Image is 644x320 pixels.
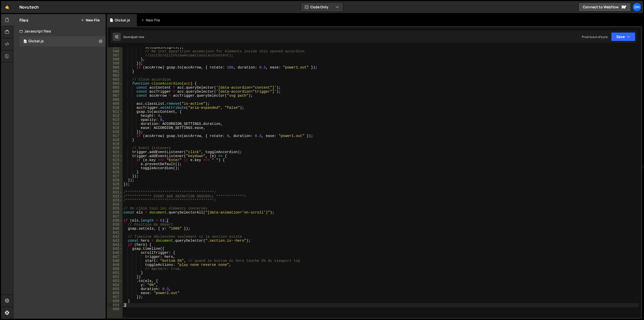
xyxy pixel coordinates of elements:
[108,86,123,90] div: 605
[108,90,123,94] div: 606
[108,61,123,65] div: 599
[108,194,123,198] div: 632
[24,40,27,44] span: 0
[108,251,123,255] div: 646
[108,130,123,134] div: 616
[611,32,635,41] button: Save
[108,291,123,295] div: 656
[28,39,44,44] div: Global.js
[108,259,123,263] div: 648
[108,74,123,78] div: 602
[108,206,123,210] div: 635
[108,82,123,86] div: 604
[108,53,123,57] div: 597
[1,1,13,13] a: 🤙
[108,219,123,223] div: 638
[108,162,123,166] div: 624
[108,243,123,247] div: 644
[19,17,28,23] h2: Files
[108,146,123,150] div: 620
[301,3,343,12] button: Code Only
[108,267,123,271] div: 650
[108,202,123,206] div: 634
[108,299,123,303] div: 658
[579,3,631,12] a: Connect to Webflow
[108,263,123,267] div: 649
[108,158,123,162] div: 623
[108,69,123,74] div: 601
[108,114,123,118] div: 612
[123,35,144,39] div: Saved
[108,247,123,251] div: 645
[108,110,123,114] div: 611
[108,134,123,138] div: 617
[108,122,123,126] div: 614
[108,78,123,82] div: 603
[108,154,123,158] div: 622
[108,239,123,243] div: 643
[108,178,123,182] div: 628
[108,275,123,279] div: 652
[582,35,608,39] div: Prod is out of sync
[108,49,123,53] div: 596
[108,223,123,227] div: 639
[108,303,123,307] div: 659
[19,36,106,46] div: 8547/17808.js
[108,94,123,98] div: 607
[108,65,123,69] div: 600
[108,210,123,215] div: 636
[108,307,123,311] div: 660
[108,174,123,178] div: 627
[108,295,123,299] div: 657
[108,142,123,146] div: 619
[108,287,123,291] div: 655
[108,126,123,130] div: 615
[108,235,123,239] div: 642
[108,283,123,287] div: 654
[108,170,123,174] div: 626
[108,106,123,110] div: 610
[13,26,106,36] div: Javascript files
[108,45,123,49] div: 595
[108,150,123,154] div: 621
[108,182,123,186] div: 629
[141,18,162,23] div: New File
[108,231,123,235] div: 641
[108,255,123,259] div: 647
[108,57,123,61] div: 598
[108,118,123,122] div: 613
[108,138,123,142] div: 618
[108,102,123,106] div: 609
[81,18,100,22] button: New File
[19,4,39,10] div: Novutech
[132,35,144,39] div: just now
[108,98,123,102] div: 608
[108,198,123,202] div: 633
[632,3,641,12] a: DH
[108,279,123,283] div: 653
[115,18,130,23] div: Global.js
[108,186,123,190] div: 630
[108,271,123,275] div: 651
[108,190,123,194] div: 631
[108,166,123,170] div: 625
[108,215,123,219] div: 637
[108,227,123,231] div: 640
